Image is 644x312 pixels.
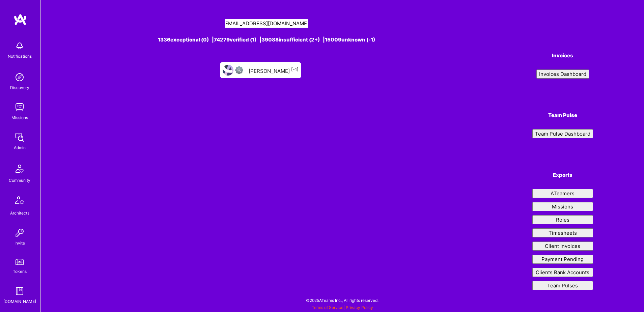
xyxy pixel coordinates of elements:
img: guide book [13,284,26,298]
a: Privacy Policy [346,305,373,310]
button: Clients Bank Accounts [532,268,593,277]
div: [DOMAIN_NAME] [3,298,36,305]
h4: Invoices [532,53,593,59]
h4: Team Pulse [532,112,593,118]
button: Payment Pending [532,255,593,264]
button: Timesheets [532,228,593,237]
img: bell [13,39,26,53]
img: User Avatar [223,65,233,76]
div: Discovery [10,84,29,91]
img: logo [13,13,27,26]
div: Admin [14,144,26,151]
input: Search for an A-Teamer [225,19,308,28]
button: Missions [532,202,593,211]
a: User AvatarNot fully vetted[PERSON_NAME][-1] [217,59,304,81]
img: Community [11,161,28,177]
sup: [-1] [291,67,299,72]
button: Team Pulse Dashboard [532,129,593,138]
div: Missions [11,114,28,121]
img: discovery [13,70,26,84]
button: ATeamers [532,189,593,198]
button: Roles [532,215,593,224]
img: admin teamwork [13,131,26,144]
img: tokens [16,259,24,265]
span: | [312,305,373,310]
img: teamwork [13,101,26,114]
div: Invite [15,239,25,247]
img: Architects [11,193,28,209]
button: Team Pulses [532,281,593,290]
img: Not fully vetted [235,66,243,74]
div: Architects [10,209,29,217]
div: Community [9,177,30,184]
div: © 2025 ATeams Inc., All rights reserved. [40,292,644,309]
h4: Exports [532,172,593,178]
div: Tokens [13,268,27,275]
button: Invoices Dashboard [536,69,589,79]
img: Invite [13,226,26,239]
div: 1336 exceptional (0) | 74279 verified (1) | 39088 insufficient (2+) | 15009 unknown (-1) [92,36,441,43]
button: Client Invoices [532,242,593,251]
a: Invoices Dashboard [532,69,593,79]
a: Terms of Service [312,305,343,310]
div: Notifications [8,53,32,60]
div: [PERSON_NAME] [249,66,299,75]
